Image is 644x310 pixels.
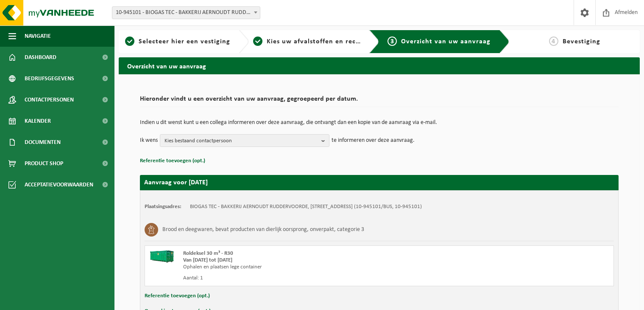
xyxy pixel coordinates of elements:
[183,257,232,263] strong: Van [DATE] tot [DATE]
[190,203,422,210] td: BIOGAS TEC - BAKKERIJ AERNOUDT RUDDERVOORDE, [STREET_ADDRESS] (10-945101/BUS, 10-945101)
[164,135,318,147] span: Kies bestaand contactpersoon
[388,37,397,46] span: 3
[140,96,619,107] h2: Hieronder vindt u een overzicht van uw aanvraag, gegroepeerd per datum.
[112,6,260,19] span: 10-945101 - BIOGAS TEC - BAKKERIJ AERNOUDT RUDDERVOORDE - RUDDERVOORDE
[149,250,175,263] img: HK-XR-30-GN-00.png
[145,204,181,209] strong: Plaatsingsadres:
[145,290,210,302] button: Referentie toevoegen (opt.)
[162,223,364,237] h3: Brood en deegwaren, bevat producten van dierlijk oorsprong, onverpakt, categorie 3
[25,47,56,68] span: Dashboard
[25,25,51,47] span: Navigatie
[119,57,640,74] h2: Overzicht van uw aanvraag
[267,38,383,45] span: Kies uw afvalstoffen en recipiënten
[123,37,232,47] a: 1Selecteer hier een vestiging
[144,179,208,186] strong: Aanvraag voor [DATE]
[25,132,61,153] span: Documenten
[125,37,134,46] span: 1
[140,134,158,147] p: Ik wens
[332,134,415,147] p: te informeren over deze aanvraag.
[25,89,74,110] span: Contactpersonen
[25,110,51,132] span: Kalender
[112,7,260,19] span: 10-945101 - BIOGAS TEC - BAKKERIJ AERNOUDT RUDDERVOORDE - RUDDERVOORDE
[253,37,362,47] a: 2Kies uw afvalstoffen en recipiënten
[25,68,74,89] span: Bedrijfsgegevens
[183,275,413,282] div: Aantal: 1
[25,153,63,174] span: Product Shop
[549,37,558,46] span: 4
[140,155,205,166] button: Referentie toevoegen (opt.)
[140,120,619,126] p: Indien u dit wenst kunt u een collega informeren over deze aanvraag, die ontvangt dan een kopie v...
[563,38,600,45] span: Bevestiging
[401,38,491,45] span: Overzicht van uw aanvraag
[160,134,329,147] button: Kies bestaand contactpersoon
[25,174,93,195] span: Acceptatievoorwaarden
[253,37,262,46] span: 2
[183,264,413,271] div: Ophalen en plaatsen lege container
[183,251,233,256] span: Roldeksel 30 m³ - R30
[139,38,230,45] span: Selecteer hier een vestiging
